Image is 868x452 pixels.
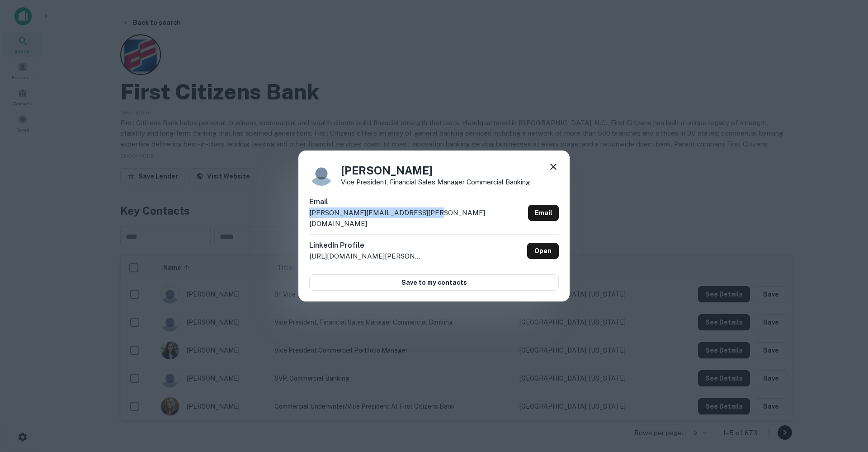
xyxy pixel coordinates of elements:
[309,274,559,291] button: Save to my contacts
[528,205,559,221] a: Email
[309,240,422,251] h6: LinkedIn Profile
[823,380,868,423] iframe: Chat Widget
[341,162,530,179] h4: [PERSON_NAME]
[309,197,524,207] h6: Email
[309,251,422,262] p: [URL][DOMAIN_NAME][PERSON_NAME]
[309,207,524,229] p: [PERSON_NAME][EMAIL_ADDRESS][PERSON_NAME][DOMAIN_NAME]
[309,161,334,186] img: 9c8pery4andzj6ohjkjp54ma2
[527,243,559,259] a: Open
[341,179,530,185] p: Vice President, Financial Sales Manager Commercial Banking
